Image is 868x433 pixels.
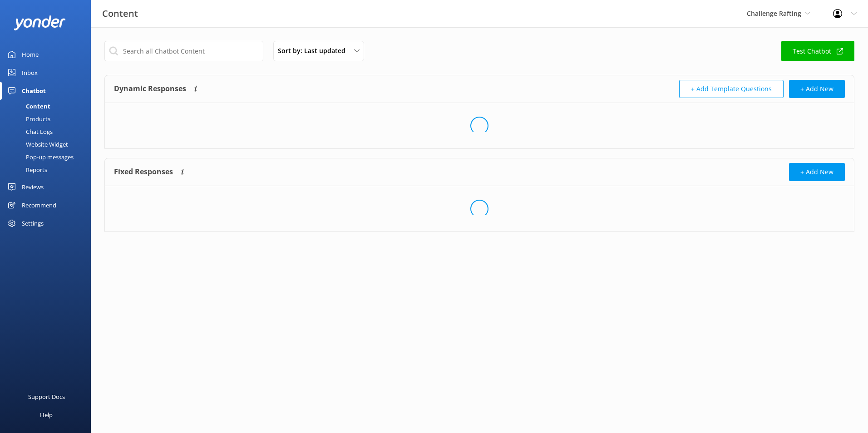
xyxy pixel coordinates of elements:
div: Products [5,113,50,125]
a: Reports [5,163,91,176]
div: Inbox [22,64,38,82]
a: Products [5,113,91,125]
input: Search all Chatbot Content [104,41,263,61]
div: Home [22,45,39,64]
div: Content [5,100,50,113]
div: Recommend [22,196,56,214]
span: Challenge Rafting [747,9,801,18]
div: Help [40,406,53,424]
a: Chat Logs [5,125,91,138]
a: Website Widget [5,138,91,151]
div: Website Widget [5,138,68,151]
h4: Dynamic Responses [114,80,186,98]
button: + Add Template Questions [679,80,784,98]
span: Sort by: Last updated [278,46,351,56]
div: Reviews [22,178,44,196]
h3: Content [102,6,138,21]
div: Pop-up messages [5,151,74,163]
a: Test Chatbot [781,41,854,61]
button: + Add New [789,163,845,181]
div: Settings [22,214,44,232]
div: Reports [5,163,47,176]
a: Pop-up messages [5,151,91,163]
div: Chatbot [22,82,46,100]
div: Support Docs [28,388,65,406]
img: yonder-white-logo.png [14,15,66,30]
div: Chat Logs [5,125,53,138]
button: + Add New [789,80,845,98]
h4: Fixed Responses [114,163,173,181]
a: Content [5,100,91,113]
